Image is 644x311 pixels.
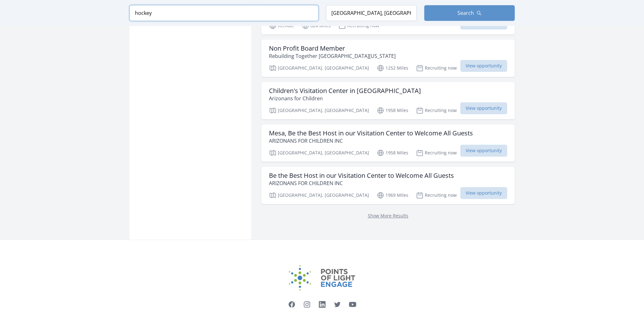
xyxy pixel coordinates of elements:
[289,265,355,290] img: Points of Light Engage
[269,64,369,72] p: [GEOGRAPHIC_DATA], [GEOGRAPHIC_DATA]
[269,52,396,60] p: Rebuilding Together [GEOGRAPHIC_DATA][US_STATE]
[460,187,507,199] span: View opportunity
[460,102,507,114] span: View opportunity
[416,149,457,157] p: Recruiting now
[261,167,515,204] a: Be the Best Host in our Visitation Center to Welcome All Guests ARIZONANS FOR CHILDREN INC [GEOGR...
[377,149,408,157] p: 1958 Miles
[130,5,318,21] input: Keyword
[261,40,515,77] a: Non Profit Board Member Rebuilding Together [GEOGRAPHIC_DATA][US_STATE] [GEOGRAPHIC_DATA], [GEOGR...
[269,45,396,52] h3: Non Profit Board Member
[269,87,421,95] h3: Children's Visitation Center in [GEOGRAPHIC_DATA]
[261,124,515,162] a: Mesa, Be the Best Host in our Visitation Center to Welcome All Guests ARIZONANS FOR CHILDREN INC ...
[269,179,454,187] p: ARIZONANS FOR CHILDREN INC
[326,5,417,21] input: Location
[416,107,457,114] p: Recruiting now
[269,129,473,137] h3: Mesa, Be the Best Host in our Visitation Center to Welcome All Guests
[460,60,507,72] span: View opportunity
[368,213,408,219] a: Show More Results
[269,95,421,102] p: Arizonans for Children
[377,107,408,114] p: 1958 Miles
[460,145,507,157] span: View opportunity
[269,191,369,199] p: [GEOGRAPHIC_DATA], [GEOGRAPHIC_DATA]
[269,149,369,157] p: [GEOGRAPHIC_DATA], [GEOGRAPHIC_DATA]
[416,191,457,199] p: Recruiting now
[424,5,515,21] button: Search
[269,137,473,145] p: ARIZONANS FOR CHILDREN INC
[269,107,369,114] p: [GEOGRAPHIC_DATA], [GEOGRAPHIC_DATA]
[261,82,515,119] a: Children's Visitation Center in [GEOGRAPHIC_DATA] Arizonans for Children [GEOGRAPHIC_DATA], [GEOG...
[269,172,454,179] h3: Be the Best Host in our Visitation Center to Welcome All Guests
[416,64,457,72] p: Recruiting now
[377,191,408,199] p: 1969 Miles
[377,64,408,72] p: 1252 Miles
[457,9,474,17] span: Search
